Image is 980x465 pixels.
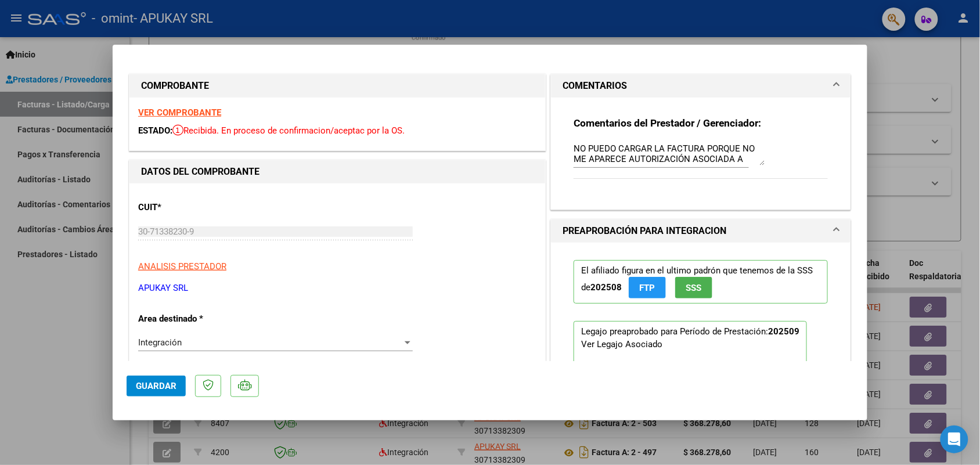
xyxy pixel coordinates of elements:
[768,326,799,337] strong: 202509
[581,338,662,351] div: Ver Legajo Asociado
[141,166,260,177] strong: DATOS DEL COMPROBANTE
[551,98,851,210] div: COMENTARIOS
[138,312,258,326] p: Area destinado *
[675,277,712,298] button: SSS
[551,219,851,243] mat-expansion-panel-header: PREAPROBACIÓN PARA INTEGRACION
[127,376,186,396] button: Guardar
[590,282,622,293] strong: 202508
[138,107,221,118] a: VER COMPROBANTE
[136,381,176,391] span: Guardar
[574,260,828,304] p: El afiliado figura en el ultimo padrón que tenemos de la SSS de
[138,282,536,295] p: APUKAY SRL
[138,261,226,272] span: ANALISIS PRESTADOR
[563,79,627,93] h1: COMENTARIOS
[640,283,655,293] span: FTP
[172,125,405,136] span: Recibida. En proceso de confirmacion/aceptac por la OS.
[686,283,702,293] span: SSS
[941,426,968,453] div: Open Intercom Messenger
[574,117,761,129] strong: Comentarios del Prestador / Gerenciador:
[629,277,666,298] button: FTP
[138,201,258,214] p: CUIT
[551,74,851,98] mat-expansion-panel-header: COMENTARIOS
[138,125,172,136] span: ESTADO:
[141,80,209,91] strong: COMPROBANTE
[563,224,726,238] h1: PREAPROBACIÓN PARA INTEGRACION
[138,337,182,348] span: Integración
